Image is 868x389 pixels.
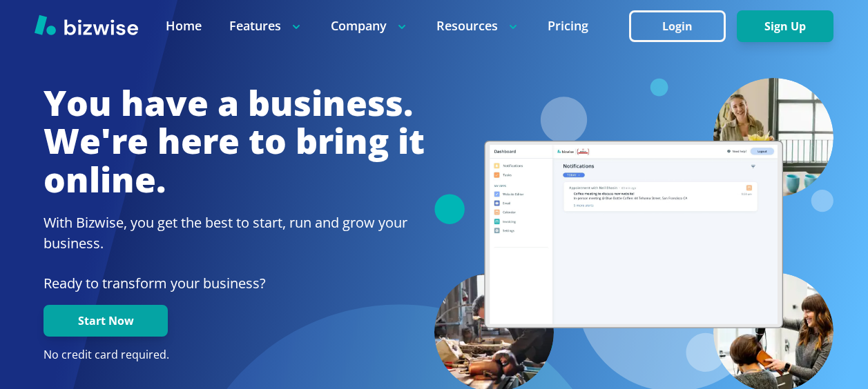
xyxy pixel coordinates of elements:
[737,10,833,42] button: Sign Up
[548,17,588,34] a: Pricing
[166,17,202,34] a: Home
[35,14,138,35] img: Bizwise Logo
[44,348,425,363] p: No credit card required.
[331,17,409,34] p: Company
[44,273,425,294] p: Ready to transform your business?
[44,84,425,199] h1: You have a business. We're here to bring it online.
[436,17,520,34] p: Resources
[629,10,726,42] button: Login
[229,17,303,34] p: Features
[44,315,168,328] a: Start Now
[629,20,737,33] a: Login
[44,212,425,254] h2: With Bizwise, you get the best to start, run and grow your business.
[44,305,168,337] button: Start Now
[737,20,833,33] a: Sign Up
